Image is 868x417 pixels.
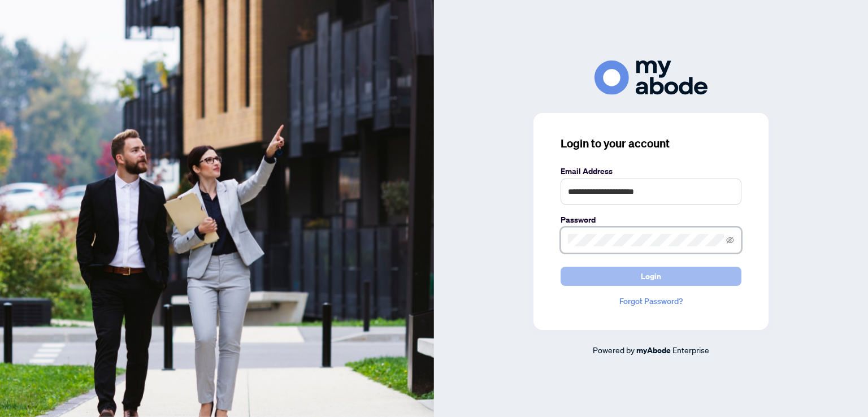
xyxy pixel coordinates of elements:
[594,60,708,95] img: ma-logo
[561,165,741,177] label: Email Address
[593,345,635,355] span: Powered by
[561,136,741,151] h3: Login to your account
[726,236,734,244] span: eye-invisible
[561,295,741,307] a: Forgot Password?
[561,267,741,286] button: Login
[641,267,661,285] span: Login
[561,214,741,226] label: Password
[672,345,709,355] span: Enterprise
[636,344,671,357] a: myAbode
